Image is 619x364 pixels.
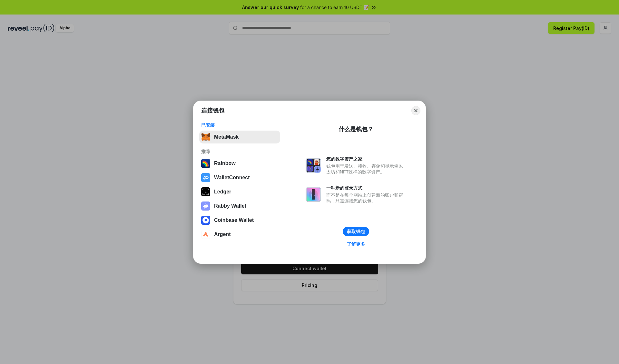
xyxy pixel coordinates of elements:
[199,131,280,143] button: MetaMask
[306,158,321,173] img: svg+xml,%3Csvg%20xmlns%3D%22http%3A%2F%2Fwww.w3.org%2F2000%2Fsvg%22%20fill%3D%22none%22%20viewBox...
[214,161,236,166] div: Rainbow
[201,187,210,196] img: svg+xml,%3Csvg%20xmlns%3D%22http%3A%2F%2Fwww.w3.org%2F2000%2Fsvg%22%20width%3D%2228%22%20height%3...
[343,240,369,248] a: 了解更多
[339,125,373,133] div: 什么是钱包？
[199,185,280,198] button: Ledger
[411,106,420,115] button: Close
[214,231,231,237] div: Argent
[199,200,280,212] button: Rabby Wallet
[347,241,365,247] div: 了解更多
[199,214,280,227] button: Coinbase Wallet
[199,157,280,170] button: Rainbow
[343,227,369,236] button: 获取钱包
[347,229,365,234] div: 获取钱包
[201,216,210,225] img: svg+xml,%3Csvg%20width%3D%2228%22%20height%3D%2228%22%20viewBox%3D%220%200%2028%2028%22%20fill%3D...
[201,107,224,114] h1: 连接钱包
[214,175,250,181] div: WalletConnect
[326,185,406,191] div: 一种新的登录方式
[201,159,210,168] img: svg+xml,%3Csvg%20width%3D%22120%22%20height%3D%22120%22%20viewBox%3D%220%200%20120%20120%22%20fil...
[214,134,239,140] div: MetaMask
[214,189,231,195] div: Ledger
[326,156,406,162] div: 您的数字资产之家
[201,173,210,182] img: svg+xml,%3Csvg%20width%3D%2228%22%20height%3D%2228%22%20viewBox%3D%220%200%2028%2028%22%20fill%3D...
[214,203,246,209] div: Rabby Wallet
[201,149,278,154] div: 推荐
[201,202,210,211] img: svg+xml,%3Csvg%20xmlns%3D%22http%3A%2F%2Fwww.w3.org%2F2000%2Fsvg%22%20fill%3D%22none%22%20viewBox...
[199,171,280,184] button: WalletConnect
[326,163,406,175] div: 钱包用于发送、接收、存储和显示像以太坊和NFT这样的数字资产。
[306,187,321,202] img: svg+xml,%3Csvg%20xmlns%3D%22http%3A%2F%2Fwww.w3.org%2F2000%2Fsvg%22%20fill%3D%22none%22%20viewBox...
[201,230,210,239] img: svg+xml,%3Csvg%20width%3D%2228%22%20height%3D%2228%22%20viewBox%3D%220%200%2028%2028%22%20fill%3D...
[201,133,210,142] img: svg+xml,%3Csvg%20fill%3D%22none%22%20height%3D%2233%22%20viewBox%3D%220%200%2035%2033%22%20width%...
[326,192,406,204] div: 而不是在每个网站上创建新的账户和密码，只需连接您的钱包。
[214,217,254,223] div: Coinbase Wallet
[199,228,280,241] button: Argent
[201,122,278,128] div: 已安装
